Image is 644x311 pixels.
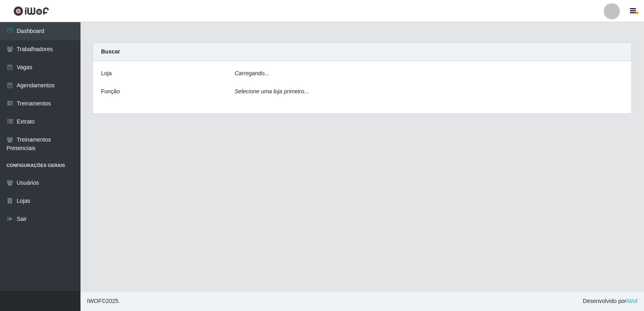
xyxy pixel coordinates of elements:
label: Função [101,87,120,96]
img: CoreUI Logo [13,6,49,16]
strong: Buscar [101,48,120,55]
span: Desenvolvido por [583,297,638,305]
span: IWOF [87,298,102,304]
i: Selecione uma loja primeiro... [235,88,309,95]
span: © 2025 . [87,297,120,305]
label: Loja [101,69,111,78]
i: Carregando... [235,70,269,76]
a: iWof [626,298,638,304]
